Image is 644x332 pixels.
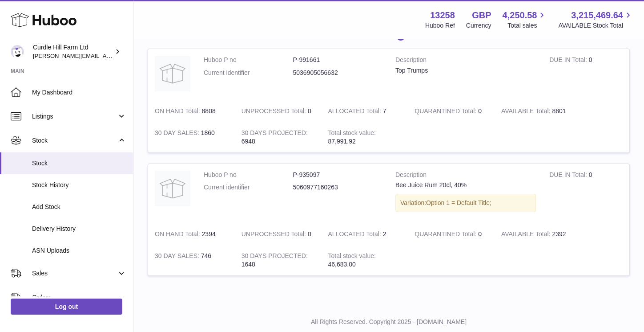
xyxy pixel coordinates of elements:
[241,252,308,262] strong: 30 DAYS PROJECTED
[32,269,117,278] span: Sales
[395,56,536,66] strong: Description
[33,43,113,60] div: Curdle Hill Farm Ltd
[32,181,126,189] span: Stock History
[204,183,293,192] dt: Current identifier
[558,9,633,30] a: 3,215,469.64 AVAILABLE Stock Total
[395,171,536,181] strong: Description
[466,21,491,30] div: Currency
[293,183,382,192] dd: 5060977160263
[32,225,126,233] span: Delivery History
[328,252,376,262] strong: Total stock value
[322,100,408,122] td: 7
[549,56,588,66] strong: DUE IN Total
[503,9,537,21] span: 4,250.58
[543,49,629,100] td: 0
[33,52,178,59] span: [PERSON_NAME][EMAIL_ADDRESS][DOMAIN_NAME]
[155,230,202,240] strong: ON HAND Total
[141,318,637,326] p: All Rights Reserved. Copyright 2025 - [DOMAIN_NAME]
[204,69,293,77] dt: Current identifier
[235,122,322,152] td: 6948
[148,122,235,152] td: 1860
[293,171,382,179] dd: P-935097
[395,181,536,189] div: Bee Juice Rum 20cl, 40%
[328,230,383,240] strong: ALLOCATED Total
[426,199,491,206] span: Option 1 = Default Title;
[543,164,629,224] td: 0
[328,129,376,139] strong: Total stock value
[293,69,382,77] dd: 5036905056632
[395,66,536,75] div: Top Trumps
[32,159,126,168] span: Stock
[155,56,190,91] img: product image
[155,107,202,117] strong: ON HAND Total
[241,230,308,240] strong: UNPROCESSED Total
[204,171,293,179] dt: Huboo P no
[11,45,24,58] img: james@diddlysquatfarmshop.com
[241,129,308,139] strong: 30 DAYS PROJECTED
[322,223,408,245] td: 2
[549,171,588,180] strong: DUE IN Total
[328,138,356,145] span: 87,991.92
[395,194,536,212] div: Variation:
[415,107,478,117] strong: QUARANTINED Total
[501,107,552,117] strong: AVAILABLE Total
[478,230,482,238] span: 0
[204,56,293,64] dt: Huboo P no
[148,100,235,122] td: 8808
[235,100,322,122] td: 0
[32,136,117,145] span: Stock
[32,112,117,121] span: Listings
[328,107,383,117] strong: ALLOCATED Total
[155,171,190,206] img: product image
[32,203,126,211] span: Add Stock
[11,299,122,315] a: Log out
[32,246,126,255] span: ASN Uploads
[430,9,455,21] strong: 13258
[293,56,382,64] dd: P-991661
[571,9,623,21] span: 3,215,469.64
[503,9,547,30] a: 4,250.58 Total sales
[32,88,126,97] span: My Dashboard
[478,107,482,115] span: 0
[415,230,478,240] strong: QUARANTINED Total
[235,223,322,245] td: 0
[328,261,356,268] span: 46,683.00
[235,245,322,275] td: 1648
[155,129,201,139] strong: 30 DAY SALES
[32,293,117,302] span: Orders
[507,21,547,30] span: Total sales
[241,107,308,117] strong: UNPROCESSED Total
[495,100,581,122] td: 8801
[558,21,633,30] span: AVAILABLE Stock Total
[495,223,581,245] td: 2392
[155,252,201,262] strong: 30 DAY SALES
[472,9,491,21] strong: GBP
[148,245,235,275] td: 746
[501,230,552,240] strong: AVAILABLE Total
[425,21,455,30] div: Huboo Ref
[148,223,235,245] td: 2394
